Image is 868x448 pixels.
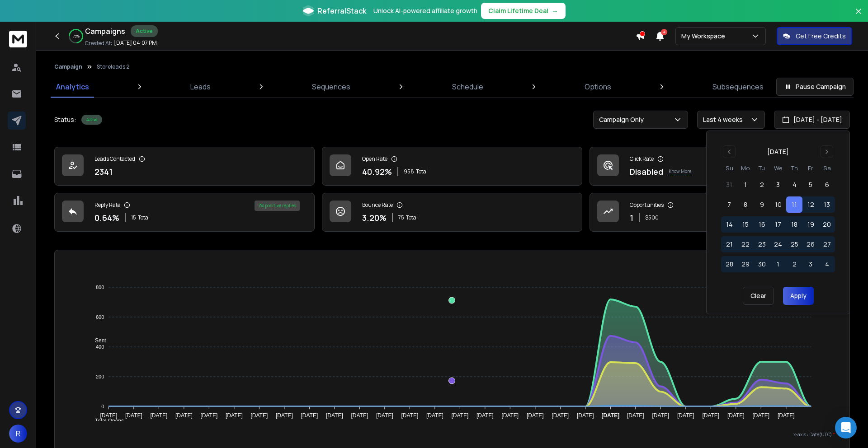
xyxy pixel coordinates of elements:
button: 1 [737,177,754,193]
button: 30 [754,256,770,272]
tspan: [DATE] [577,412,594,419]
button: 3 [802,256,819,272]
a: Open Rate40.92%958Total [322,147,582,186]
tspan: [DATE] [401,412,419,419]
button: 13 [819,196,835,213]
tspan: [DATE] [552,412,569,419]
a: Click RateDisabledKnow More [590,147,850,186]
a: Subsequences [707,76,769,98]
p: Reply Rate [94,201,120,209]
p: Leads [190,81,211,92]
button: Close banner [853,5,864,27]
tspan: [DATE] [100,412,118,419]
tspan: [DATE] [125,412,142,419]
p: Opportunities [630,201,664,209]
p: 40.92 % [362,165,392,178]
p: 0.64 % [94,211,119,224]
button: 18 [786,216,802,233]
p: x-axis : Date(UTC) [69,431,835,438]
button: 3 [770,177,786,193]
button: 23 [754,236,770,252]
tspan: [DATE] [652,412,670,419]
button: 7 [721,196,737,213]
button: 12 [802,196,819,213]
span: 4 [661,29,667,35]
button: 14 [721,216,737,233]
p: Bounce Rate [362,201,393,209]
div: [DATE] [767,147,789,156]
a: Leads [185,76,216,98]
button: 8 [737,196,754,213]
p: $ 500 [645,214,659,221]
button: 26 [802,236,819,252]
tspan: [DATE] [677,412,694,419]
tspan: 0 [102,404,104,409]
button: 24 [770,236,786,252]
span: ReferralStack [317,5,366,16]
button: 21 [721,236,737,252]
tspan: 200 [96,374,104,379]
button: [DATE] - [DATE] [774,111,850,129]
tspan: [DATE] [151,412,168,419]
button: 2 [786,256,802,272]
div: Open Intercom Messenger [835,417,857,439]
p: Status: [54,115,76,124]
button: R [9,425,27,443]
button: 25 [786,236,802,252]
tspan: [DATE] [426,412,443,419]
button: 27 [819,236,835,252]
tspan: [DATE] [301,412,318,419]
p: Analytics [56,81,89,92]
p: Schedule [452,81,483,92]
tspan: [DATE] [627,412,644,419]
tspan: [DATE] [251,412,268,419]
button: Go to next month [821,145,833,158]
div: Active [81,115,102,125]
span: Total [416,168,428,175]
a: Schedule [447,76,489,98]
tspan: [DATE] [351,412,368,419]
th: Sunday [721,163,737,173]
button: 9 [754,196,770,213]
span: → [552,6,558,15]
button: 1 [770,256,786,272]
th: Saturday [819,163,835,173]
span: Total [406,214,418,221]
p: Unlock AI-powered affiliate growth [373,6,477,15]
tspan: [DATE] [276,412,293,419]
tspan: [DATE] [175,412,193,419]
th: Wednesday [770,163,786,173]
button: 4 [786,177,802,193]
p: Campaign Only [599,115,647,124]
p: [DATE] 04:07 PM [114,39,157,47]
tspan: 400 [96,344,104,350]
span: Total Opens [88,418,124,424]
span: 75 [398,214,404,221]
a: Analytics [51,76,94,98]
button: 2 [754,177,770,193]
button: 4 [819,256,835,272]
button: Apply [783,287,814,305]
a: Reply Rate0.64%15Total7% positive replies [54,193,315,232]
p: Options [585,81,611,92]
button: Campaign [54,63,82,70]
button: 16 [754,216,770,233]
h1: Campaigns [85,26,125,37]
button: 5 [802,177,819,193]
tspan: [DATE] [502,412,519,419]
span: Total [138,214,150,221]
div: Active [131,25,158,37]
tspan: [DATE] [476,412,494,419]
tspan: [DATE] [602,412,620,419]
span: 15 [131,214,136,221]
tspan: [DATE] [727,412,745,419]
tspan: [DATE] [226,412,243,419]
p: Storeleads 2 [97,63,130,70]
button: 22 [737,236,754,252]
tspan: [DATE] [703,412,720,419]
th: Thursday [786,163,802,173]
button: Claim Lifetime Deal→ [481,3,566,19]
tspan: [DATE] [778,412,795,419]
tspan: [DATE] [201,412,218,419]
p: 3.20 % [362,211,387,224]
